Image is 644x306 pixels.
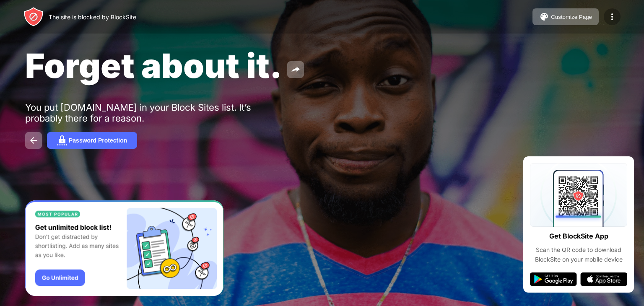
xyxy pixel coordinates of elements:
[57,135,67,145] img: password.svg
[607,12,617,22] img: menu-icon.svg
[530,163,627,227] img: qrcode.svg
[49,13,136,21] div: The site is blocked by BlockSite
[25,102,284,124] div: You put [DOMAIN_NAME] in your Block Sites list. It’s probably there for a reason.
[549,230,608,242] div: Get BlockSite App
[29,135,39,145] img: back.svg
[25,200,223,296] iframe: Banner
[530,245,627,264] div: Scan the QR code to download BlockSite on your mobile device
[23,7,44,27] img: header-logo.svg
[25,45,282,86] span: Forget about it.
[69,137,127,144] div: Password Protection
[532,8,599,25] button: Customize Page
[47,132,137,149] button: Password Protection
[530,272,577,286] img: google-play.svg
[539,12,549,22] img: pallet.svg
[580,272,627,286] img: app-store.svg
[291,65,301,75] img: share.svg
[551,14,592,20] div: Customize Page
